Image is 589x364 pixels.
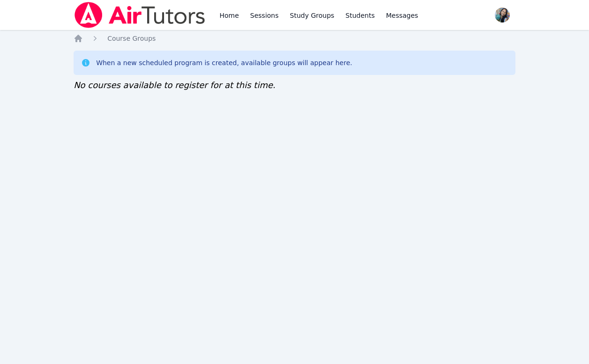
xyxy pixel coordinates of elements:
span: Course Groups [107,35,156,42]
a: Course Groups [107,34,156,43]
img: Air Tutors [74,2,206,28]
span: Messages [386,11,418,20]
span: No courses available to register for at this time. [74,80,276,90]
div: When a new scheduled program is created, available groups will appear here. [96,58,352,67]
nav: Breadcrumb [74,34,515,43]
